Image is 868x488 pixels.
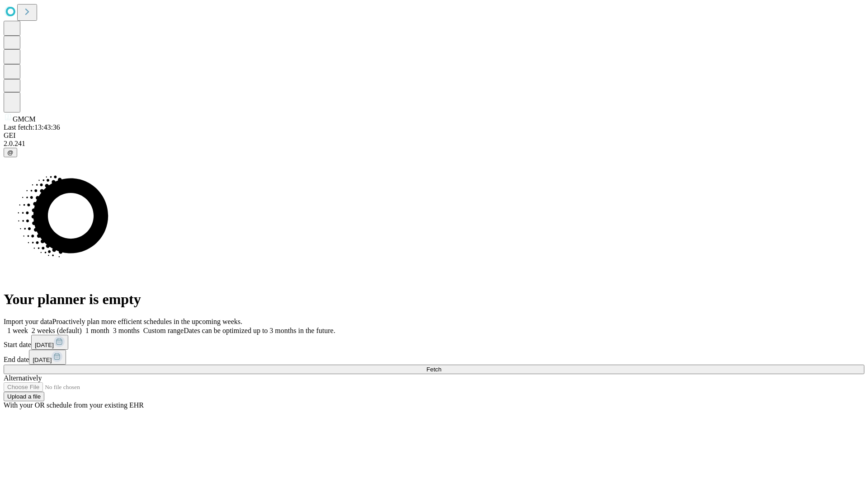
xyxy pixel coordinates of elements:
[4,140,864,148] div: 2.0.241
[13,115,36,123] span: GMCM
[4,131,864,140] div: GEI
[4,123,60,131] span: Last fetch: 13:43:36
[4,318,52,325] span: Import your data
[7,149,14,156] span: @
[7,327,28,334] span: 1 week
[4,392,44,401] button: Upload a file
[33,357,52,363] span: [DATE]
[426,366,441,373] span: Fetch
[4,401,144,409] span: With your OR schedule from your existing EHR
[32,327,82,334] span: 2 weeks (default)
[35,342,54,348] span: [DATE]
[113,327,140,334] span: 3 months
[31,335,68,350] button: [DATE]
[4,291,864,308] h1: Your planner is empty
[4,374,42,382] span: Alternatively
[85,327,109,334] span: 1 month
[4,350,864,365] div: End date
[52,318,242,325] span: Proactively plan more efficient schedules in the upcoming weeks.
[4,148,17,157] button: @
[29,350,66,365] button: [DATE]
[4,335,864,350] div: Start date
[143,327,184,334] span: Custom range
[184,327,335,334] span: Dates can be optimized up to 3 months in the future.
[4,365,864,374] button: Fetch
